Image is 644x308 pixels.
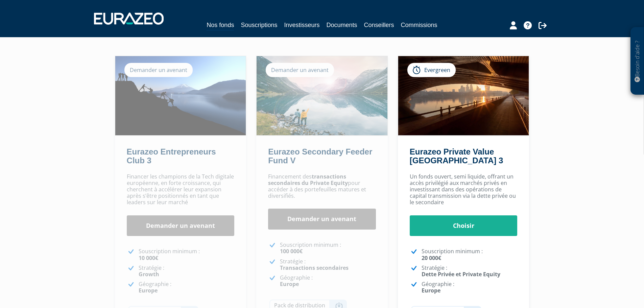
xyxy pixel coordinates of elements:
p: Besoin d'aide ? [634,31,641,92]
p: Un fonds ouvert, semi liquide, offrant un accès privilégié aux marchés privés en investissant dan... [410,173,518,206]
a: Demander un avenant [127,215,235,236]
a: Demander un avenant [268,209,376,230]
p: Géographie : [139,281,235,294]
strong: Growth [139,270,159,278]
strong: Europe [139,287,158,294]
strong: Dette Privée et Private Equity [422,270,500,278]
strong: transactions secondaires du Private Equity [268,173,348,187]
div: Demander un avenant [124,63,193,77]
a: Commissions [401,20,437,30]
div: Evergreen [407,63,456,77]
p: Géographie : [280,275,376,287]
strong: Europe [422,287,440,294]
a: Nos fonds [207,20,234,31]
p: Souscription minimum : [422,248,518,261]
a: Investisseurs [284,20,319,30]
img: Eurazeo Entrepreneurs Club 3 [115,56,246,135]
p: Souscription minimum : [280,242,376,255]
a: Eurazeo Private Value [GEOGRAPHIC_DATA] 3 [410,147,503,165]
p: Stratégie : [139,265,235,278]
a: Choisir [410,215,518,236]
strong: 10 000€ [139,254,158,262]
p: Souscription minimum : [139,248,235,261]
a: Souscriptions [241,20,277,30]
strong: Europe [280,280,299,288]
p: Stratégie : [422,265,518,278]
p: Financer les champions de la Tech digitale européenne, en forte croissance, qui cherchent à accél... [127,173,235,206]
a: Eurazeo Secondary Feeder Fund V [268,147,372,165]
img: Eurazeo Private Value Europe 3 [398,56,529,135]
p: Financement des pour accéder à des portefeuilles matures et diversifiés. [268,173,376,199]
strong: 100 000€ [280,247,303,255]
strong: 20 000€ [422,254,441,262]
div: Demander un avenant [266,63,334,77]
a: Eurazeo Entrepreneurs Club 3 [127,147,216,165]
img: Eurazeo Secondary Feeder Fund V [257,56,387,135]
strong: Transactions secondaires [280,264,349,271]
img: 1732889491-logotype_eurazeo_blanc_rvb.png [94,13,164,25]
p: Stratégie : [280,258,376,271]
a: Documents [327,20,357,30]
a: Conseillers [364,20,394,30]
p: Géographie : [422,281,518,294]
